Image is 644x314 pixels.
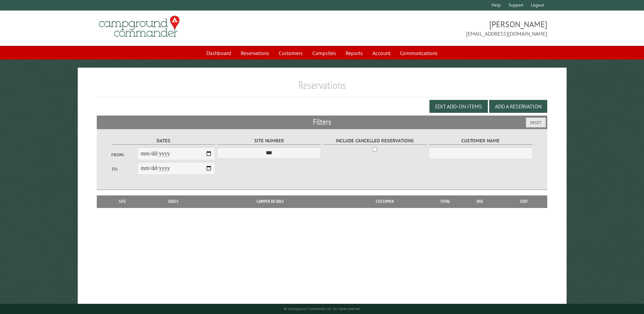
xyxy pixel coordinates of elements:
a: Communications [396,47,442,59]
button: Edit Add-on Items [429,100,488,113]
th: Edit [501,195,547,208]
label: Site Number [217,137,321,145]
label: To: [111,166,137,172]
th: Dates [145,195,203,208]
img: Campground Commander [97,13,182,40]
th: Due [459,195,501,208]
button: Add a Reservation [489,100,547,113]
button: Reset [526,118,546,127]
th: Camper Details [203,195,338,208]
a: Customers [275,47,307,59]
a: Dashboard [202,47,235,59]
label: Customer Name [429,137,532,145]
a: Reservations [237,47,273,59]
span: [PERSON_NAME] [EMAIL_ADDRESS][DOMAIN_NAME] [322,19,547,38]
th: Customer [338,195,431,208]
small: © Campground Commander LLC. All rights reserved. [284,307,361,311]
label: Dates [111,137,215,145]
h1: Reservations [97,78,547,97]
a: Account [368,47,394,59]
h2: Filters [97,116,547,128]
a: Campsites [308,47,340,59]
label: Include Cancelled Reservations [323,137,427,145]
label: From: [111,152,137,158]
th: Total [431,195,459,208]
th: Site [100,195,144,208]
a: Reports [342,47,367,59]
